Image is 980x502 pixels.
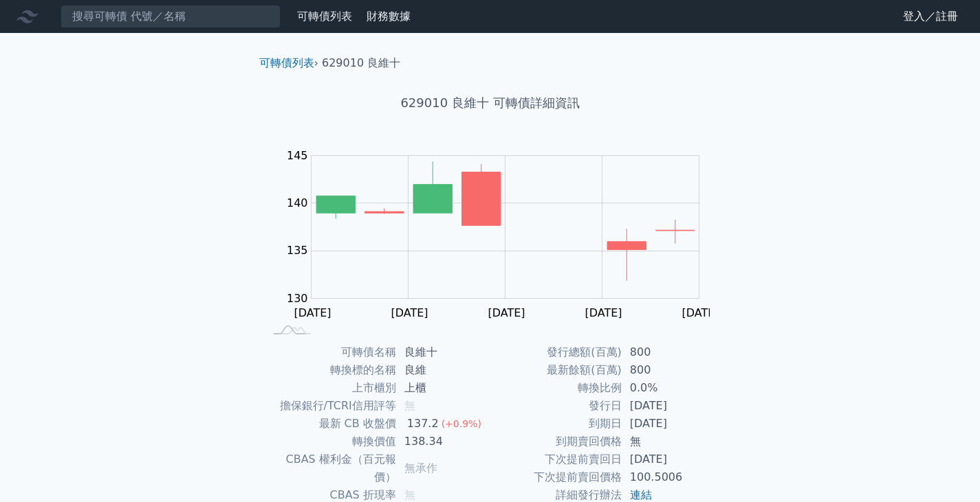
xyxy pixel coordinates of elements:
[265,343,396,361] td: 可轉債名稱
[622,468,716,486] td: 100.5006
[322,55,400,71] li: 629010 良維十
[61,5,281,28] input: 搜尋可轉債 代號／名稱
[488,306,525,319] tspan: [DATE]
[404,488,415,501] span: 無
[297,10,352,23] a: 可轉債列表
[396,379,490,397] td: 上櫃
[265,379,396,397] td: 上市櫃別
[490,361,622,379] td: 最新餘額(百萬)
[265,397,396,415] td: 擔保銀行/TCRI信用評等
[622,379,716,397] td: 0.0%
[259,55,318,71] li: ›
[682,306,719,319] tspan: [DATE]
[391,306,428,319] tspan: [DATE]
[396,433,490,450] td: 138.34
[490,468,622,486] td: 下次提前賣回價格
[622,450,716,468] td: [DATE]
[404,399,415,412] span: 無
[622,415,716,433] td: [DATE]
[490,450,622,468] td: 下次提前賣回日
[585,306,622,319] tspan: [DATE]
[490,397,622,415] td: 發行日
[490,379,622,397] td: 轉換比例
[442,418,481,429] span: (+0.9%)
[287,149,308,162] tspan: 145
[490,343,622,361] td: 發行總額(百萬)
[622,361,716,379] td: 800
[265,450,396,486] td: CBAS 權利金（百元報價）
[287,292,308,305] tspan: 130
[622,397,716,415] td: [DATE]
[280,149,720,319] g: Chart
[622,343,716,361] td: 800
[490,433,622,450] td: 到期賣回價格
[294,306,331,319] tspan: [DATE]
[287,244,308,257] tspan: 135
[892,5,969,27] a: 登入／註冊
[396,343,490,361] td: 良維十
[396,361,490,379] td: 良維
[367,10,411,23] a: 財務數據
[265,361,396,379] td: 轉換標的名稱
[622,433,716,450] td: 無
[287,196,308,209] tspan: 140
[259,56,314,69] a: 可轉債列表
[248,93,732,113] h1: 629010 良維十 可轉債詳細資訊
[404,415,442,433] div: 137.2
[265,433,396,450] td: 轉換價值
[265,415,396,433] td: 最新 CB 收盤價
[630,488,652,501] a: 連結
[490,415,622,433] td: 到期日
[404,461,437,475] span: 無承作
